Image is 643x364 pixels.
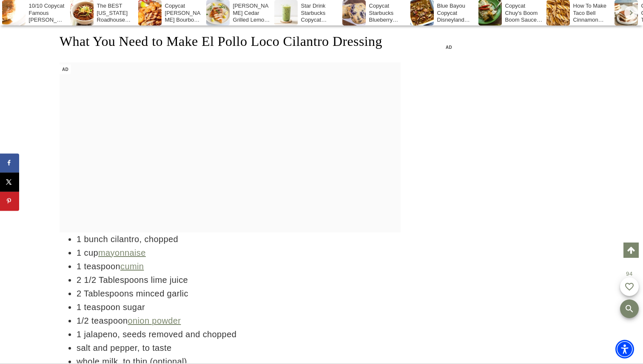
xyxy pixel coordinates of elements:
[60,34,382,49] span: What You Need to Make El Pollo Loco Cilantro Dressing
[623,243,639,258] a: Scroll to top
[120,262,144,271] a: cumin
[77,341,401,355] li: salt and pepper, to taste
[77,232,401,246] li: 1 bunch cilantro, chopped
[615,340,634,358] div: Accessibility Menu
[128,316,181,325] a: onion powder
[77,273,401,287] li: 2 1/2 Tablespoons lime juice
[443,42,455,52] span: AD
[77,246,401,260] li: 1 cup
[98,248,146,257] a: mayonnaise
[77,300,401,314] li: 1 teaspoon sugar
[77,287,401,300] li: 2 Tablespoons minced garlic
[77,327,401,341] li: 1 jalapeno, seeds removed and chopped
[60,65,187,171] iframe: Advertisement
[77,314,401,327] li: 1/2 teaspoon
[443,42,571,297] iframe: Advertisement
[77,260,401,273] li: 1 teaspoon
[60,65,71,74] span: AD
